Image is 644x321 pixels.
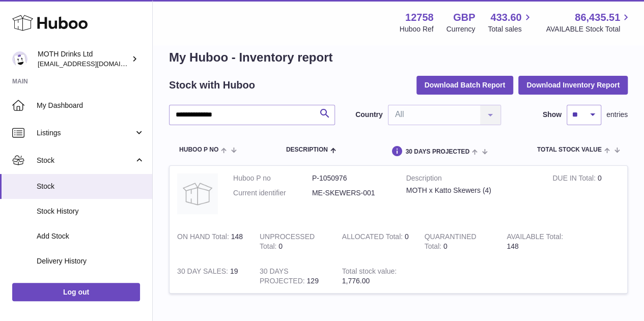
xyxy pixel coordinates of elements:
span: My Dashboard [37,101,145,110]
h2: Stock with Huboo [169,78,255,92]
img: product image [177,173,218,214]
strong: ALLOCATED Total [342,232,405,243]
span: 30 DAYS PROJECTED [405,149,469,155]
div: MOTH x Katto Skewers (4) [406,186,538,195]
a: Log out [12,283,140,301]
td: 19 [170,259,252,294]
dd: P-1050976 [312,173,391,183]
td: 0 [252,224,334,259]
h1: My Huboo - Inventory report [169,49,628,66]
div: Huboo Ref [400,24,434,34]
label: Country [355,110,383,120]
a: 86,435.51 AVAILABLE Stock Total [546,11,632,34]
span: Description [286,147,328,153]
td: 0 [545,166,627,224]
span: 0 [443,242,447,250]
span: Add Stock [37,231,145,241]
span: 86,435.51 [575,11,620,24]
span: Stock [37,156,134,165]
div: MOTH Drinks Ltd [38,49,129,69]
img: orders@mothdrinks.com [12,51,27,67]
strong: 12758 [405,11,434,24]
div: Currency [446,24,475,34]
span: Listings [37,128,134,138]
span: AVAILABLE Stock Total [546,24,632,34]
strong: ON HAND Total [177,232,231,243]
td: 0 [334,224,417,259]
dt: Current identifier [233,188,312,198]
strong: Total stock value [342,267,397,278]
span: Total stock value [537,147,602,153]
dd: ME-SKEWERS-001 [312,188,391,198]
span: 1,776.00 [342,277,370,285]
strong: AVAILABLE Total [507,232,563,243]
strong: 30 DAYS PROJECTED [260,267,307,287]
td: 129 [252,259,334,294]
strong: DUE IN Total [552,174,597,185]
td: 148 [499,224,581,259]
span: 433.60 [490,11,521,24]
span: Stock [37,182,145,191]
span: Huboo P no [179,147,218,153]
span: Stock History [37,207,145,216]
strong: UNPROCESSED Total [260,232,315,253]
strong: Description [406,173,538,186]
span: Delivery History [37,256,145,266]
td: 148 [170,224,252,259]
strong: 30 DAY SALES [177,267,230,278]
label: Show [543,110,562,120]
span: Total sales [488,24,533,34]
a: 433.60 Total sales [488,11,533,34]
button: Download Batch Report [416,76,514,94]
strong: GBP [453,11,475,24]
span: entries [606,110,628,120]
strong: QUARANTINED Total [424,232,476,253]
button: Download Inventory Report [518,76,628,94]
dt: Huboo P no [233,173,312,183]
span: [EMAIL_ADDRESS][DOMAIN_NAME] [38,60,150,68]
